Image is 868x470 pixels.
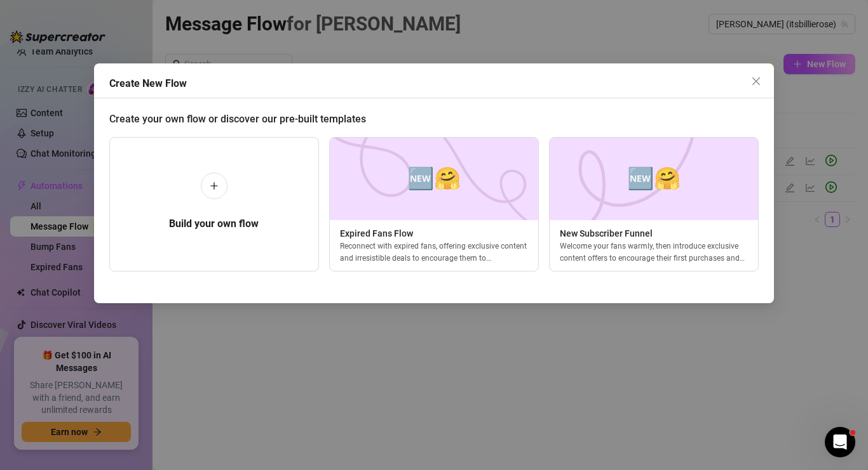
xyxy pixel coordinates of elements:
span: Close [746,76,766,86]
span: close [751,76,761,86]
span: New Subscriber Funnel [550,226,758,240]
span: plus [210,181,219,190]
div: Reconnect with expired fans, offering exclusive content and irresistible deals to encourage them ... [330,240,538,263]
span: Expired Fans Flow [330,226,538,240]
div: Create New Flow [109,76,774,91]
button: Close [746,71,766,91]
div: Welcome your fans warmly, then introduce exclusive content offers to encourage their first purcha... [550,240,758,263]
span: 🆕🤗 [407,162,461,195]
span: 🆕🤗 [627,162,681,195]
span: Create your own flow or discover our pre-built templates [109,113,366,125]
iframe: Intercom live chat [825,427,855,457]
h5: Build your own flow [169,216,259,232]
